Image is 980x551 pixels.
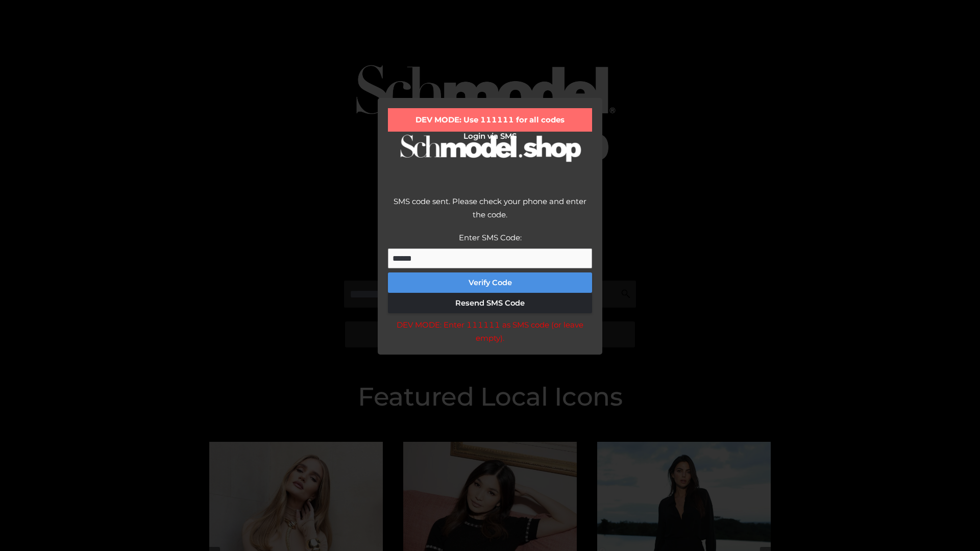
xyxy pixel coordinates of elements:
[388,132,592,141] h2: Login via SMS
[388,108,592,132] div: DEV MODE: Use 111111 for all codes
[388,293,592,313] button: Resend SMS Code
[388,272,592,293] button: Verify Code
[388,195,592,231] div: SMS code sent. Please check your phone and enter the code.
[459,233,522,242] label: Enter SMS Code:
[388,318,592,344] div: DEV MODE: Enter 111111 as SMS code (or leave empty).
